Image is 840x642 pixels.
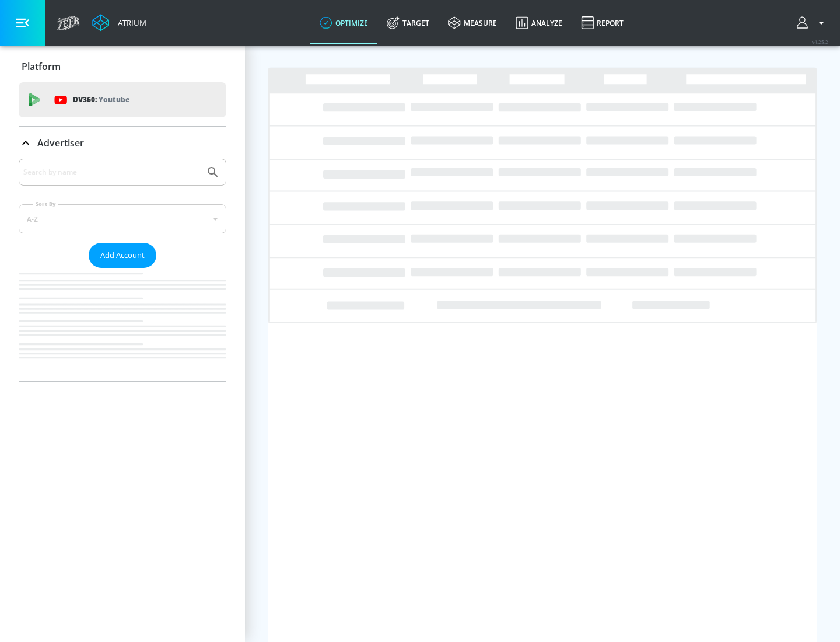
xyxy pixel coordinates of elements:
p: DV360: [73,93,129,106]
a: measure [439,2,506,44]
label: Sort By [33,200,58,208]
div: Platform [19,50,226,83]
div: Advertiser [19,127,226,159]
span: Add Account [100,249,145,262]
input: Search by name [23,165,200,180]
div: DV360: Youtube [19,82,226,117]
div: A-Z [19,204,226,233]
a: Analyze [506,2,572,44]
p: Advertiser [37,137,84,149]
div: Advertiser [19,159,226,381]
a: Report [572,2,633,44]
a: Atrium [92,14,146,32]
span: v 4.25.2 [812,39,828,45]
nav: list of Advertiser [19,268,226,381]
p: Platform [22,60,61,73]
p: Youtube [99,93,129,106]
button: Add Account [89,243,156,268]
div: Atrium [113,18,146,28]
a: Target [377,2,439,44]
a: optimize [310,2,377,44]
